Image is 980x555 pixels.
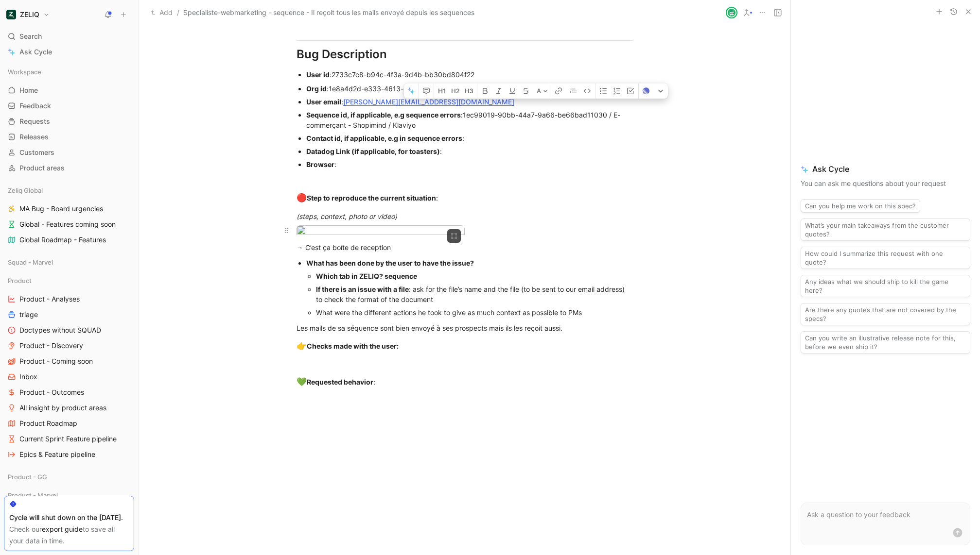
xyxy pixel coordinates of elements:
[4,65,134,79] div: Workspace
[6,10,16,19] img: ZELIQ
[8,472,47,482] span: Product - GG
[19,163,65,173] span: Product areas
[19,235,106,245] span: Global Roadmap - Features
[4,130,134,144] a: Releases
[801,219,970,241] button: What’s your main takeaways from the customer quotes?
[297,193,307,202] span: 🔴
[306,159,633,169] div: :
[19,219,116,229] span: Global - Features coming soon
[9,523,129,547] div: Check our to save all your data in time.
[306,146,633,156] div: :
[297,192,633,204] div: :
[4,202,134,216] a: MA Bug - Board urgencies
[306,84,633,94] div: :
[297,341,307,351] span: 👉
[4,470,134,487] div: Product - GG
[4,8,52,21] button: ZELIQZELIQ
[306,97,633,107] div: :
[177,7,179,18] span: /
[183,7,474,18] span: Specialiste-webmarketing - sequence - Il reçoit tous les mails envoyé depuis les sequences
[306,69,633,80] div: :
[19,403,106,413] span: All insight by product areas
[4,161,134,175] a: Product areas
[306,133,633,143] div: :
[306,70,330,79] strong: User id
[4,385,134,400] a: Product - Outcomes
[307,342,399,350] strong: Checks made with the user:
[801,178,970,189] p: You can ask me questions about your request
[316,272,417,280] strong: Which tab in ZELIQ? sequence
[9,512,129,523] div: Cycle will shut down on the [DATE].
[306,160,334,168] strong: Browser
[4,401,134,415] a: All insight by product areas
[19,341,83,351] span: Product - Discovery
[148,7,175,18] button: Add
[19,419,77,428] span: Product Roadmap
[306,111,461,119] strong: Sequence id, if applicable, e.g sequence errors
[297,225,465,238] img: WhatsApp Image 2025-09-17 at 17.00.00.jpeg
[19,148,54,157] span: Customers
[4,273,134,462] div: ProductProduct - AnalysestriageDoctypes without SQUADProduct - DiscoveryProduct - Coming soonInbo...
[316,285,409,293] strong: If there is an issue with a file
[4,292,134,306] a: Product - Analyses
[4,338,134,353] a: Product - Discovery
[297,323,633,333] div: Les mails de sa séquence sont bien envoyé à ses prospects mais ils les reçoit aussi.
[329,84,469,93] span: 1e8a4d2d-e333-4613-878d-dc4af44ef1bb
[4,432,134,446] a: Current Sprint Feature pipeline
[343,98,514,106] a: [PERSON_NAME][EMAIL_ADDRESS][DOMAIN_NAME]
[306,147,440,155] strong: Datadog Link (if applicable, for toasters)
[8,185,43,195] span: Zeliq Global
[306,110,633,130] div: :
[4,217,134,232] a: Global - Features coming soon
[4,307,134,322] a: triage
[8,257,53,267] span: Squad - Marvel
[297,377,307,387] span: 💚
[19,356,93,366] span: Product - Coming soon
[19,101,51,111] span: Feedback
[297,212,397,220] em: (steps, context, photo or video)
[801,163,970,175] span: Ask Cycle
[4,416,134,431] a: Product Roadmap
[801,199,920,213] button: Can you help me work on this spec?
[297,46,633,63] div: Bug Description
[4,45,134,59] a: Ask Cycle
[19,132,49,142] span: Releases
[19,117,50,126] span: Requests
[801,331,970,353] button: Can you write an illustrative release note for this, before we even ship it?
[4,470,134,484] div: Product - GG
[801,247,970,269] button: How could I summarize this request with one quote?
[19,450,95,459] span: Epics & Feature pipeline
[316,307,633,318] div: What were the different actions he took to give as much context as possible to PMs
[4,145,134,160] a: Customers
[4,370,134,384] a: Inbox
[4,29,134,44] div: Search
[727,8,736,17] img: avatar
[4,488,134,505] div: Product - Marvel
[19,372,37,382] span: Inbox
[19,434,117,444] span: Current Sprint Feature pipeline
[297,242,633,252] div: → C’est ça boîte de reception
[4,83,134,98] a: Home
[4,447,134,462] a: Epics & Feature pipeline
[316,284,633,304] div: : ask for the file’s name and the file (to be sent to our email address) to check the format of t...
[801,303,970,325] button: Are there any quotes that are not covered by the specs?
[8,276,32,286] span: Product
[4,183,134,198] div: Zeliq Global
[8,67,41,77] span: Workspace
[306,84,327,93] strong: Org id
[19,204,103,214] span: MA Bug - Board urgencies
[4,114,134,129] a: Requests
[19,294,80,304] span: Product - Analyses
[4,255,134,269] div: Squad - Marvel
[801,275,970,297] button: Any ideas what we should ship to kill the game here?
[19,387,84,397] span: Product - Outcomes
[19,31,42,42] span: Search
[4,273,134,288] div: Product
[332,70,474,79] span: 2733c7c8-b94c-4f3a-9d4b-bb30bd804f22
[4,323,134,337] a: Doctypes without SQUAD
[307,194,436,202] strong: Step to reproduce the current situation
[306,259,474,267] strong: What has been done by the user to have the issue?
[306,111,620,129] span: 1ec99019-90bb-44a7-9a66-be66bad11030 / E-commerçant - Shopimind / Klaviyo
[306,134,462,142] strong: Contact id, if applicable, e.g in sequence errors
[4,255,134,272] div: Squad - Marvel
